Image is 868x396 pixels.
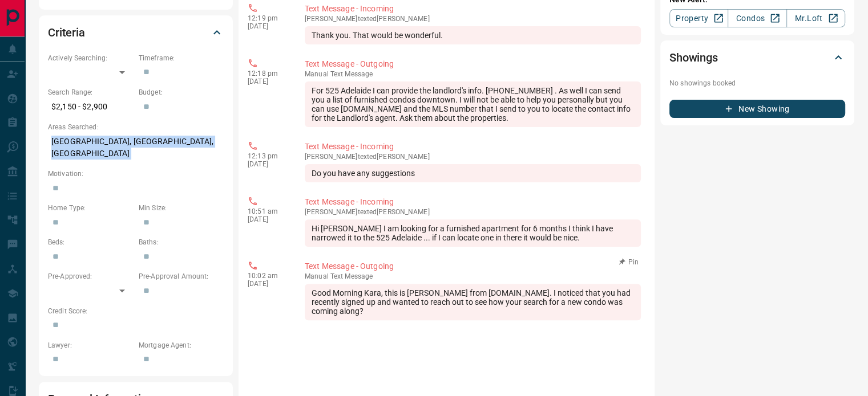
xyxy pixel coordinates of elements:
a: Condos [728,9,786,27]
p: Credit Score: [48,306,224,316]
p: 10:51 am [248,207,288,215]
p: 12:13 pm [248,152,288,160]
p: Text Message - Incoming [305,141,641,153]
p: [PERSON_NAME] texted [PERSON_NAME] [305,15,641,23]
p: Text Message - Incoming [305,3,641,15]
p: Areas Searched: [48,122,224,132]
p: [DATE] [248,160,288,168]
div: Hi [PERSON_NAME] I am looking for a furnished apartment for 6 months I think I have narrowed it t... [305,219,641,247]
p: 12:19 pm [248,14,288,22]
p: Pre-Approval Amount: [139,271,224,281]
span: manual [305,70,329,78]
div: Showings [669,44,845,71]
p: Budget: [139,87,224,97]
p: [DATE] [248,280,288,288]
p: [PERSON_NAME] texted [PERSON_NAME] [305,208,641,216]
h2: Showings [669,48,718,67]
p: Beds: [48,237,133,247]
p: Actively Searching: [48,53,133,63]
p: Motivation: [48,169,224,179]
p: Lawyer: [48,340,133,350]
p: 12:18 pm [248,70,288,77]
div: Criteria [48,19,224,46]
p: [PERSON_NAME] texted [PERSON_NAME] [305,153,641,161]
p: Timeframe: [139,53,224,63]
h2: Criteria [48,23,85,42]
p: Search Range: [48,87,133,97]
button: New Showing [669,100,845,118]
p: No showings booked [669,78,845,88]
a: Mr.Loft [786,9,845,27]
p: 10:02 am [248,272,288,280]
p: [DATE] [248,77,288,85]
p: [DATE] [248,22,288,30]
p: [DATE] [248,215,288,223]
div: Good Morning Kara, this is [PERSON_NAME] from [DOMAIN_NAME]. I noticed that you had recently sign... [305,284,641,320]
p: Text Message - Incoming [305,196,641,208]
div: For 525 Adelaide I can provide the landlord's info. [PHONE_NUMBER] . As well I can send you a lis... [305,81,641,127]
p: [GEOGRAPHIC_DATA], [GEOGRAPHIC_DATA], [GEOGRAPHIC_DATA] [48,132,224,163]
p: Text Message - Outgoing [305,58,641,70]
a: Property [669,9,728,27]
p: Home Type: [48,203,133,213]
p: Text Message - Outgoing [305,260,641,272]
p: Mortgage Agent: [139,340,224,350]
p: $2,150 - $2,900 [48,97,133,116]
p: Min Size: [139,203,224,213]
button: Pin [612,257,645,267]
div: Do you have any suggestions [305,164,641,182]
span: manual [305,272,329,280]
p: Text Message [305,272,641,280]
p: Baths: [139,237,224,247]
div: Thank you. That would be wonderful. [305,26,641,44]
p: Text Message [305,70,641,78]
p: Pre-Approved: [48,271,133,281]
